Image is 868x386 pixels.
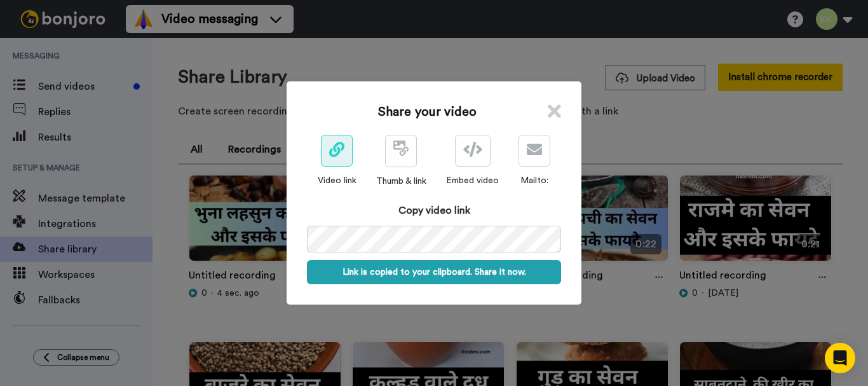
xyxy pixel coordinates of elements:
[376,175,426,188] div: Thumb & link
[825,343,855,373] div: Open Intercom Messenger
[519,174,550,187] div: Mailto:
[378,103,477,121] h1: Share your video
[307,203,561,218] div: Copy video link
[307,260,561,284] button: Link is copied to your clipboard. Share it now.
[446,174,499,187] div: Embed video
[318,174,356,187] div: Video link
